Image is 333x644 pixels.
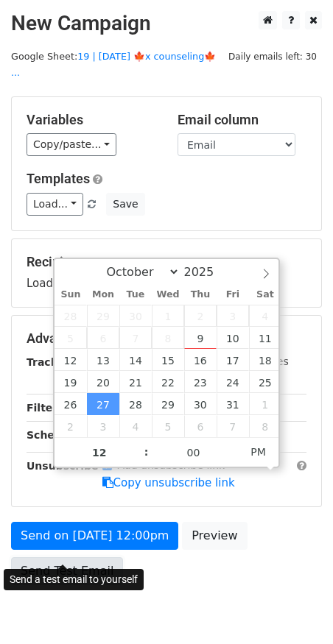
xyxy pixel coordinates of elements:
a: Copy/paste... [27,133,116,156]
span: October 27, 2025 [87,393,119,415]
span: October 7, 2025 [119,327,152,349]
span: September 29, 2025 [87,305,119,327]
span: October 28, 2025 [119,393,152,415]
strong: Tracking [27,356,76,368]
strong: Filters [27,402,64,414]
a: 19 | [DATE] 🍁x counseling🍁 ... [11,51,216,79]
iframe: Chat Widget [259,573,333,644]
span: Wed [152,290,184,300]
strong: Unsubscribe [27,460,99,472]
span: October 31, 2025 [217,393,249,415]
span: October 25, 2025 [249,371,281,393]
span: October 13, 2025 [87,349,119,371]
span: Mon [87,290,119,300]
a: Templates [27,171,90,186]
a: Send Test Email [11,557,123,585]
h5: Advanced [27,330,306,347]
h5: Email column [178,112,306,128]
span: November 5, 2025 [152,415,184,437]
span: September 28, 2025 [55,305,87,327]
label: UTM Codes [231,354,288,369]
span: October 14, 2025 [119,349,152,371]
span: October 2, 2025 [184,305,217,327]
div: Send a test email to yourself [4,569,144,590]
span: September 30, 2025 [119,305,152,327]
span: October 12, 2025 [55,349,87,371]
small: Google Sheet: [11,51,216,79]
span: Daily emails left: 30 [223,49,322,65]
a: Send on [DATE] 12:00pm [11,522,178,550]
span: Sat [249,290,281,300]
span: October 29, 2025 [152,393,184,415]
span: October 23, 2025 [184,371,217,393]
h2: New Campaign [11,11,322,36]
span: October 16, 2025 [184,349,217,371]
a: Copy unsubscribe link [102,476,235,489]
span: November 8, 2025 [249,415,281,437]
h5: Recipients [27,254,306,270]
span: October 18, 2025 [249,349,281,371]
button: Save [106,193,144,216]
span: October 5, 2025 [55,327,87,349]
div: Loading... [27,254,306,292]
span: October 11, 2025 [249,327,281,349]
input: Hour [55,438,144,467]
input: Year [180,265,233,279]
span: October 17, 2025 [217,349,249,371]
span: Tue [119,290,152,300]
input: Minute [149,438,239,467]
span: October 6, 2025 [87,327,119,349]
span: Sun [55,290,87,300]
span: October 10, 2025 [217,327,249,349]
h5: Variables [27,112,155,128]
a: Daily emails left: 30 [223,51,322,62]
a: Preview [182,522,247,550]
span: October 3, 2025 [217,305,249,327]
span: October 21, 2025 [119,371,152,393]
span: October 9, 2025 [184,327,217,349]
span: November 2, 2025 [55,415,87,437]
span: October 8, 2025 [152,327,184,349]
span: : [144,437,149,467]
strong: Schedule [27,429,80,441]
span: Fri [217,290,249,300]
span: November 7, 2025 [217,415,249,437]
span: October 20, 2025 [87,371,119,393]
span: November 3, 2025 [87,415,119,437]
span: October 19, 2025 [55,371,87,393]
span: November 1, 2025 [249,393,281,415]
span: October 4, 2025 [249,305,281,327]
span: November 4, 2025 [119,415,152,437]
span: October 24, 2025 [217,371,249,393]
span: October 1, 2025 [152,305,184,327]
span: October 30, 2025 [184,393,217,415]
span: November 6, 2025 [184,415,217,437]
span: Thu [184,290,217,300]
span: October 22, 2025 [152,371,184,393]
span: October 26, 2025 [55,393,87,415]
span: October 15, 2025 [152,349,184,371]
span: Click to toggle [238,437,278,467]
a: Load... [27,193,83,216]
